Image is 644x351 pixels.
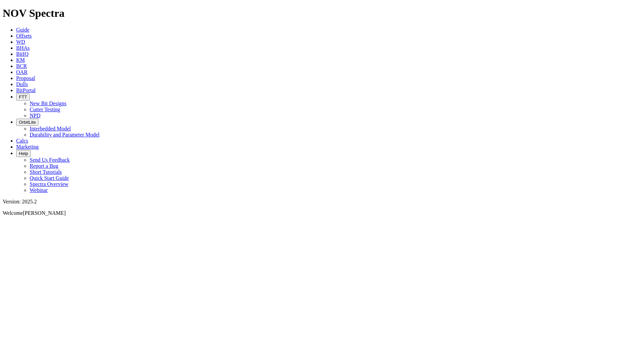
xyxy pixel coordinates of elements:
[30,132,100,138] a: Durability and Parameter Model
[19,151,28,156] span: Help
[16,87,36,93] a: BitPortal
[30,126,71,131] a: Interbedded Model
[3,199,641,205] div: Version: 2025.2
[16,119,38,126] button: OrbitLite
[30,169,62,175] a: Short Tutorials
[19,94,27,100] span: FTT
[30,113,40,118] a: NPD
[30,101,66,106] a: New Bit Designs
[30,157,70,163] a: Send Us Feedback
[16,27,29,33] a: Guide
[16,39,25,45] a: WD
[23,210,66,216] span: [PERSON_NAME]
[30,187,48,193] a: Webinar
[16,45,30,51] a: BHAs
[16,81,28,87] a: Dulls
[16,69,28,75] a: OAR
[30,163,58,169] a: Report a Bug
[16,93,30,101] button: FTT
[3,7,641,19] h1: NOV Spectra
[30,107,60,112] a: Cutter Testing
[19,120,36,125] span: OrbitLite
[16,144,39,150] a: Marketing
[3,210,641,216] p: Welcome
[30,175,69,181] a: Quick Start Guide
[30,181,68,187] a: Spectra Overview
[16,57,25,63] a: KM
[16,63,27,69] a: BCR
[16,75,35,81] a: Proposal
[16,51,28,57] a: BitIQ
[16,33,32,39] a: Offsets
[16,138,28,144] a: Calcs
[16,150,31,157] button: Help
